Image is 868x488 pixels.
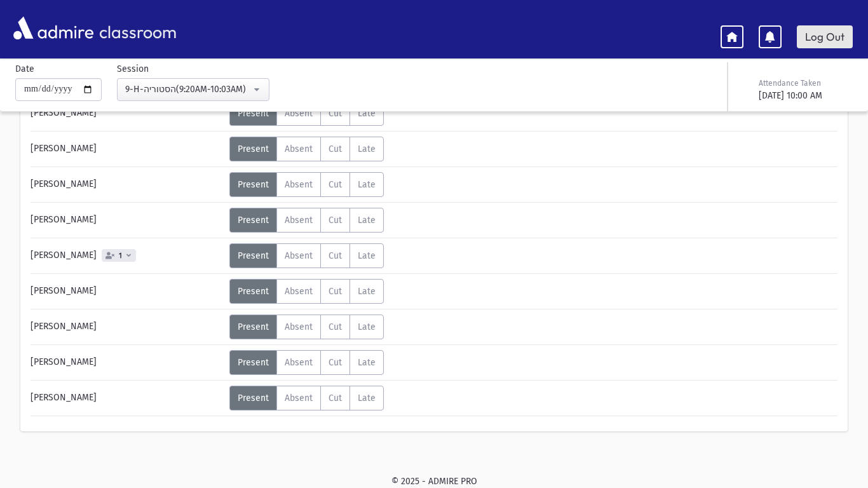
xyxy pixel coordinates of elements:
div: [PERSON_NAME] [24,350,229,375]
div: AttTypes [229,137,384,161]
div: [PERSON_NAME] [24,243,229,268]
div: [PERSON_NAME] [24,386,229,410]
span: 1 [116,252,125,260]
div: 9-H-הסטוריה(9:20AM-10:03AM) [125,83,251,96]
div: [DATE] 10:00 AM [759,89,850,102]
span: Present [238,250,269,261]
div: [PERSON_NAME] [24,208,229,233]
div: AttTypes [229,208,384,233]
div: [PERSON_NAME] [24,101,229,126]
span: Absent [285,357,313,368]
span: Present [238,322,269,332]
span: Present [238,215,269,226]
span: Late [358,357,376,368]
div: [PERSON_NAME] [24,137,229,161]
button: 9-H-הסטוריה(9:20AM-10:03AM) [117,78,269,101]
span: Cut [329,322,342,332]
span: Present [238,144,269,154]
div: AttTypes [229,315,384,339]
span: Late [358,179,376,190]
img: AdmirePro [10,13,97,43]
span: Present [238,108,269,119]
div: AttTypes [229,386,384,410]
span: Late [358,108,376,119]
span: Late [358,144,376,154]
span: Present [238,357,269,368]
span: Cut [329,393,342,403]
span: Cut [329,179,342,190]
span: Absent [285,286,313,297]
span: Absent [285,215,313,226]
span: Cut [329,144,342,154]
div: [PERSON_NAME] [24,315,229,339]
span: Cut [329,108,342,119]
span: Late [358,393,376,403]
span: Present [238,179,269,190]
span: Absent [285,179,313,190]
span: Late [358,322,376,332]
span: Absent [285,393,313,403]
span: Present [238,286,269,297]
span: Absent [285,322,313,332]
div: Attendance Taken [759,78,850,89]
label: Session [117,62,149,76]
span: Cut [329,250,342,261]
span: Cut [329,215,342,226]
div: [PERSON_NAME] [24,172,229,197]
div: AttTypes [229,243,384,268]
span: Late [358,215,376,226]
span: Absent [285,144,313,154]
label: Date [15,62,34,76]
div: AttTypes [229,101,384,126]
a: Log Out [797,25,853,48]
span: Cut [329,286,342,297]
span: Cut [329,357,342,368]
span: Late [358,250,376,261]
div: AttTypes [229,350,384,375]
span: Present [238,393,269,403]
div: AttTypes [229,172,384,197]
span: Absent [285,108,313,119]
span: Late [358,286,376,297]
div: © 2025 - ADMIRE PRO [20,475,848,488]
span: Absent [285,250,313,261]
div: [PERSON_NAME] [24,279,229,304]
span: classroom [97,11,177,45]
div: AttTypes [229,279,384,304]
